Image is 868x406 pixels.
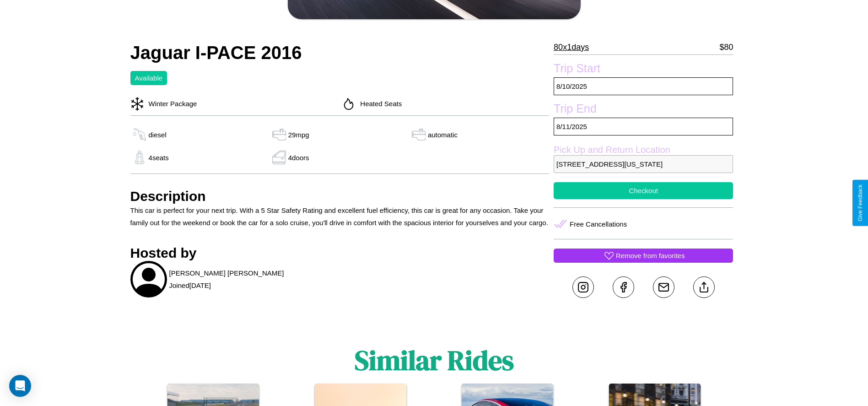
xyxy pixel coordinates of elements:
[144,97,197,110] p: Winter Package
[570,218,627,230] p: Free Cancellations
[428,129,458,141] p: automatic
[149,152,169,164] p: 4 seats
[130,43,550,63] h2: Jaguar I-PACE 2016
[554,249,733,263] button: Remove from favorites
[130,204,550,229] p: This car is perfect for your next trip. With a 5 Star Safety Rating and excellent fuel efficiency...
[169,267,284,279] p: [PERSON_NAME] [PERSON_NAME]
[130,245,550,261] h3: Hosted by
[355,341,514,379] h1: Similar Rides
[130,189,550,204] h3: Description
[149,129,167,141] p: diesel
[288,129,309,141] p: 29 mpg
[554,155,733,173] p: [STREET_ADDRESS][US_STATE]
[857,184,863,222] div: Give Feedback
[554,118,733,135] p: 8 / 11 / 2025
[410,128,428,141] img: gas
[270,128,288,141] img: gas
[169,279,211,292] p: Joined [DATE]
[554,145,733,155] label: Pick Up and Return Location
[554,182,733,199] button: Checkout
[554,40,589,54] p: 80 x 1 days
[554,77,733,95] p: 8 / 10 / 2025
[554,102,733,118] label: Trip End
[719,40,733,54] p: $ 80
[135,72,163,84] p: Available
[9,375,31,397] div: Open Intercom Messenger
[288,152,309,164] p: 4 doors
[270,151,288,164] img: gas
[130,151,149,164] img: gas
[554,62,733,77] label: Trip Start
[130,128,149,141] img: gas
[356,97,402,110] p: Heated Seats
[616,249,685,262] p: Remove from favorites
